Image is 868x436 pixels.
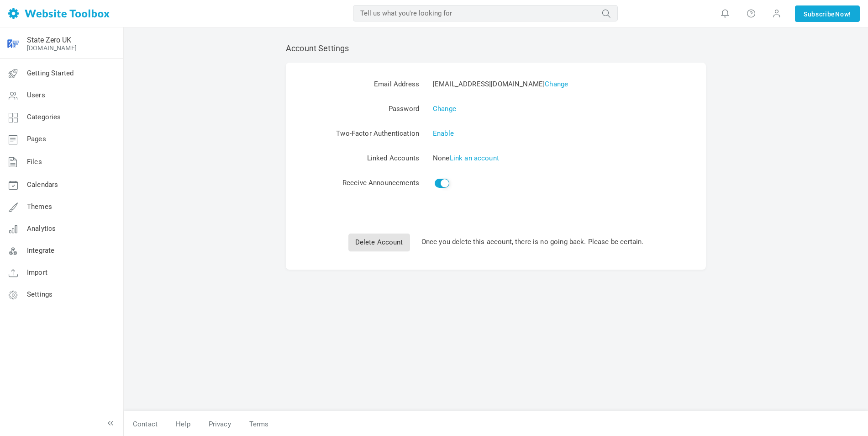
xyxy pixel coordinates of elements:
span: Now! [835,9,851,19]
td: Receive Announcements [304,170,419,197]
a: State Zero UK [27,36,71,44]
a: Help [167,416,200,432]
a: Link an account [450,154,499,162]
td: Password [304,96,419,121]
span: Themes [27,202,52,211]
span: Import [27,268,47,276]
span: Categories [27,113,61,121]
a: Change [545,80,568,88]
div: Once you delete this account, there is no going back. Please be certain. [304,234,688,251]
td: [EMAIL_ADDRESS][DOMAIN_NAME] [419,72,688,96]
a: Privacy [200,416,240,432]
a: SubscribeNow! [795,5,860,22]
span: Analytics [27,224,56,233]
h2: Account Settings [286,43,706,53]
a: Terms [240,416,269,432]
span: Files [27,158,42,166]
span: Getting Started [27,69,74,77]
span: Users [27,91,45,99]
a: Contact [124,416,167,432]
td: None [419,146,688,170]
a: Change [433,105,456,113]
span: Settings [27,290,53,298]
img: image-removebg-preview.png [6,36,21,51]
span: Integrate [27,246,54,255]
td: Email Address [304,72,419,96]
input: Tell us what you're looking for [353,5,618,21]
a: Delete Account [348,234,410,251]
span: Calendars [27,181,58,189]
a: [DOMAIN_NAME] [27,44,77,52]
a: Enable [433,129,454,138]
td: Linked Accounts [304,146,419,170]
span: Pages [27,135,46,143]
td: Two-Factor Authentication [304,121,419,146]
